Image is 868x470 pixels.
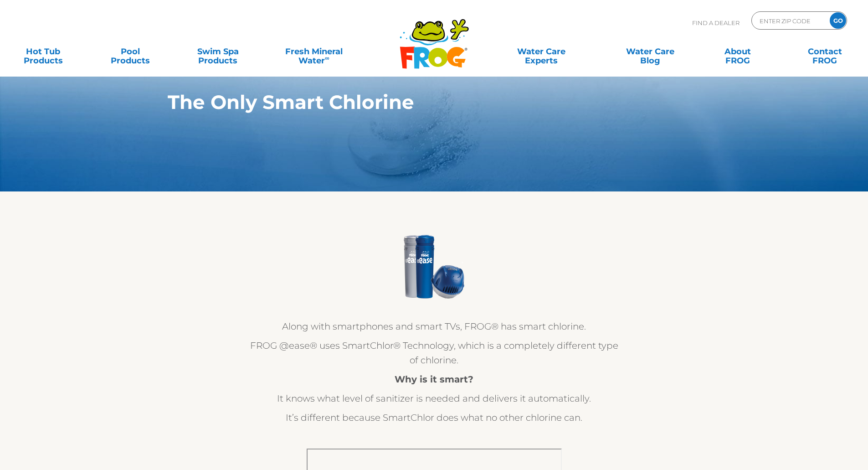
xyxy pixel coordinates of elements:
a: PoolProducts [97,42,164,61]
input: GO [830,12,846,29]
a: Water CareBlog [616,42,684,61]
p: It’s different because SmartChlor does what no other chlorine can. [247,410,621,425]
p: It knows what level of sanitizer is needed and delivers it automatically. [247,391,621,406]
a: Swim SpaProducts [184,42,252,61]
sup: ∞ [325,54,329,62]
p: Find A Dealer [692,11,740,34]
a: Water CareExperts [486,42,596,61]
a: Fresh MineralWater∞ [271,42,356,61]
input: Zip Code Form [759,14,820,27]
a: ContactFROG [791,42,859,61]
img: @ease & Inline [400,232,468,301]
h1: The Only Smart Chlorine [168,91,658,113]
strong: Why is it smart? [395,374,473,385]
p: Along with smartphones and smart TVs, FROG® has smart chlorine. [247,319,621,334]
a: AboutFROG [704,42,771,61]
a: Hot TubProducts [9,42,77,61]
p: FROG @ease® uses SmartChlor® Technology, which is a completely different type of chlorine. [247,338,621,367]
